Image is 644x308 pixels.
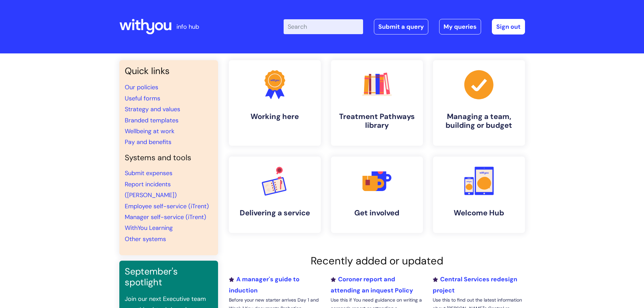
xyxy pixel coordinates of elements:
[284,19,363,34] input: Search
[125,94,160,102] a: Useful forms
[229,60,321,146] a: Working here
[433,157,525,233] a: Welcome Hub
[374,19,428,34] a: Submit a query
[125,180,177,199] a: Report incidents ([PERSON_NAME])
[336,209,418,217] h4: Get involved
[234,112,315,121] h4: Working here
[125,235,166,243] a: Other systems
[336,112,418,130] h4: Treatment Pathways library
[331,157,423,233] a: Get involved
[331,275,413,294] a: Coroner report and attending an inquest Policy
[125,127,174,135] a: Wellbeing at work
[125,202,209,210] a: Employee self-service (iTrent)
[125,153,213,163] h4: Systems and tools
[125,105,180,113] a: Strategy and values
[125,83,158,91] a: Our policies
[439,19,481,34] a: My queries
[125,116,178,124] a: Branded templates
[284,19,525,34] div: | -
[438,112,520,130] h4: Managing a team, building or budget
[229,275,300,294] a: A manager's guide to induction
[438,209,520,217] h4: Welcome Hub
[125,169,172,177] a: Submit expenses
[125,213,206,221] a: Manager self-service (iTrent)
[433,60,525,146] a: Managing a team, building or budget
[125,266,213,288] h3: September's spotlight
[229,157,321,233] a: Delivering a service
[331,60,423,146] a: Treatment Pathways library
[234,209,315,217] h4: Delivering a service
[433,275,517,294] a: Central Services redesign project
[125,66,213,76] h3: Quick links
[229,255,525,267] h2: Recently added or updated
[492,19,525,34] a: Sign out
[176,21,199,32] p: info hub
[125,138,171,146] a: Pay and benefits
[125,224,173,232] a: WithYou Learning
